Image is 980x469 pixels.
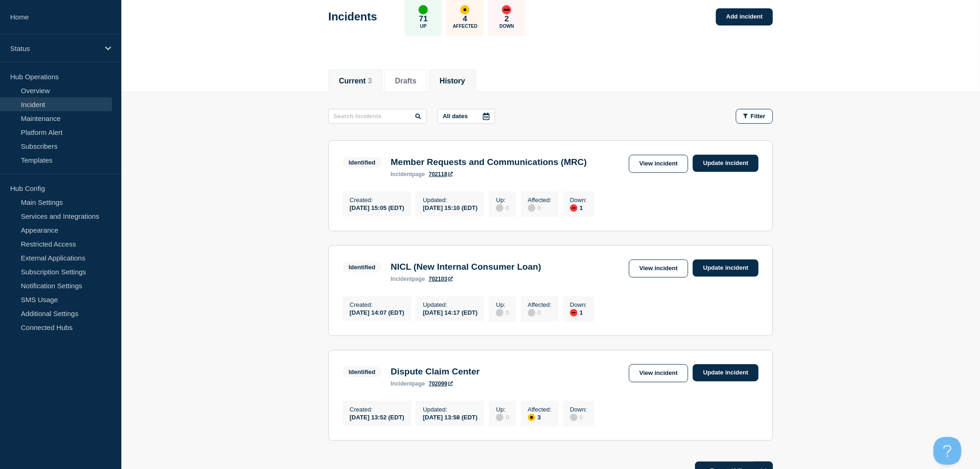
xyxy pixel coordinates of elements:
p: Affected : [528,406,552,413]
p: Up [420,24,427,29]
span: incident [391,276,412,282]
h3: NICL (New Internal Consumer Loan) [391,262,541,272]
p: Affected : [528,196,552,203]
iframe: Help Scout Beacon - Open [934,437,961,465]
div: disabled [496,204,503,212]
div: disabled [528,204,535,212]
p: page [391,380,425,387]
span: Filter [751,113,766,120]
div: 0 [528,308,552,317]
div: [DATE] 13:58 (EDT) [423,413,477,421]
button: History [440,77,465,85]
div: [DATE] 14:07 (EDT) [350,308,404,316]
p: Created : [350,301,404,308]
p: Status [10,44,99,52]
div: affected [460,5,470,14]
div: [DATE] 15:10 (EDT) [423,203,477,211]
div: down [570,309,578,317]
div: disabled [496,309,503,317]
button: Drafts [395,77,416,85]
span: Identified [343,157,382,168]
p: Affected [453,24,477,29]
div: disabled [496,414,503,421]
a: View incident [629,260,689,278]
p: Up : [496,301,509,308]
div: 0 [496,413,509,421]
a: Update incident [693,364,759,381]
div: 3 [528,413,552,421]
input: Search incidents [328,109,427,124]
p: page [391,276,425,282]
div: 0 [570,413,587,421]
p: page [391,171,425,177]
a: View incident [629,155,689,173]
button: Current 3 [339,77,372,85]
p: Created : [350,196,404,203]
p: Updated : [423,301,477,308]
div: 0 [496,308,509,317]
div: 1 [570,203,587,212]
span: 3 [368,77,372,85]
div: 0 [528,203,552,212]
p: Created : [350,406,404,413]
a: View incident [629,364,689,382]
h3: Member Requests and Communications (MRC) [391,157,587,167]
p: All dates [443,113,468,120]
p: Up : [496,406,509,413]
a: 702118 [429,171,453,177]
p: Updated : [423,406,477,413]
button: All dates [438,109,495,124]
div: affected [528,414,535,421]
a: 702103 [429,276,453,282]
p: Down [500,24,515,29]
div: down [502,5,511,14]
p: Down : [570,406,587,413]
a: Add incident [716,8,773,25]
span: incident [391,171,412,177]
h3: Dispute Claim Center [391,367,480,377]
span: Identified [343,367,382,377]
span: Identified [343,262,382,273]
div: 0 [496,203,509,212]
p: Up : [496,196,509,203]
p: 71 [419,14,428,24]
div: down [570,204,578,212]
a: 702099 [429,380,453,387]
h1: Incidents [328,10,377,23]
div: disabled [528,309,535,317]
p: 4 [463,14,467,24]
div: [DATE] 14:17 (EDT) [423,308,477,316]
p: Down : [570,301,587,308]
button: Filter [736,109,773,124]
p: 2 [505,14,509,24]
div: up [419,5,428,14]
p: Down : [570,196,587,203]
span: incident [391,380,412,387]
a: Update incident [693,260,759,277]
p: Affected : [528,301,552,308]
p: Updated : [423,196,477,203]
div: [DATE] 15:05 (EDT) [350,203,404,211]
div: 1 [570,308,587,317]
div: disabled [570,414,578,421]
a: Update incident [693,155,759,172]
div: [DATE] 13:52 (EDT) [350,413,404,421]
